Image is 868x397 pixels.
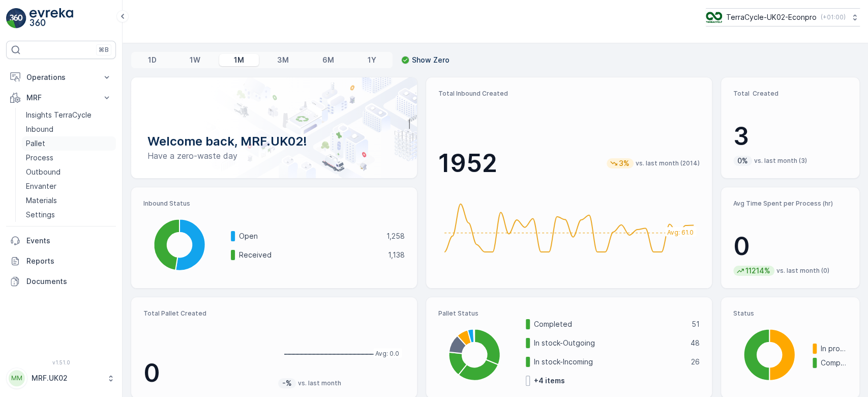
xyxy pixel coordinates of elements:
p: Settings [26,210,55,220]
a: Inbound [22,122,116,136]
p: 0 [733,231,847,262]
p: Envanter [26,181,56,191]
p: In progress [821,344,847,354]
p: -% [281,378,293,388]
p: Outbound [26,167,61,177]
p: 3% [618,158,631,168]
p: vs. last month (0) [776,267,829,275]
p: 1D [148,55,157,65]
p: 48 [691,338,700,348]
p: Pallet Status [438,309,700,318]
a: Process [22,151,116,165]
p: 1,258 [386,231,405,241]
p: Inbound Status [143,200,405,208]
button: Operations [6,67,116,88]
img: logo [6,8,26,29]
span: v 1.51.0 [6,359,116,365]
p: 3 [733,121,847,152]
p: Documents [26,276,112,287]
img: terracycle_logo_wKaHoWT.png [706,12,722,23]
p: 26 [691,357,700,367]
p: In stock-Incoming [534,357,684,367]
p: MRF.UK02 [32,373,102,383]
p: TerraCycle-UK02-Econpro [726,12,817,22]
p: 1W [190,55,200,65]
button: MRF [6,88,116,108]
a: Documents [6,271,116,292]
a: Pallet [22,136,116,151]
p: Have a zero-waste day [147,150,401,162]
p: Welcome back, MRF.UK02! [147,133,401,150]
p: Reports [26,256,112,266]
a: Reports [6,251,116,271]
p: 1M [234,55,244,65]
div: MM [9,370,25,386]
p: Avg Time Spent per Process (hr) [733,200,847,208]
p: Show Zero [412,55,450,65]
p: Total Inbound Created [438,90,700,98]
p: 1Y [367,55,376,65]
a: Events [6,231,116,251]
p: Pallet [26,138,45,149]
p: Materials [26,195,57,206]
a: Envanter [22,179,116,193]
a: Materials [22,193,116,208]
a: Outbound [22,165,116,179]
p: 0% [736,156,749,166]
p: ( +01:00 ) [821,13,846,21]
p: Insights TerraCycle [26,110,92,120]
p: Status [733,309,847,318]
button: MMMRF.UK02 [6,367,116,389]
p: In stock-Outgoing [534,338,684,348]
p: Process [26,153,53,163]
p: Completed [534,319,685,329]
button: TerraCycle-UK02-Econpro(+01:00) [706,8,860,26]
p: 51 [692,319,700,329]
p: Events [26,236,112,246]
p: 11214% [744,266,771,276]
p: Total Pallet Created [143,309,270,318]
p: 1952 [438,148,497,179]
img: logo_light-DOdMpM7g.png [29,8,73,29]
p: vs. last month (3) [754,157,807,165]
a: Insights TerraCycle [22,108,116,122]
p: 3M [277,55,289,65]
p: vs. last month [298,379,341,387]
p: 0 [143,358,270,388]
p: Operations [26,72,96,82]
p: + 4 items [534,376,565,386]
p: Total Created [733,90,847,98]
p: MRF [26,93,96,103]
p: Completed [821,358,847,368]
a: Settings [22,208,116,222]
p: Inbound [26,124,53,134]
p: vs. last month (2014) [636,159,700,167]
p: Open [239,231,380,241]
p: ⌘B [99,46,109,54]
p: Received [239,250,381,260]
p: 1,138 [388,250,405,260]
p: 6M [322,55,334,65]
